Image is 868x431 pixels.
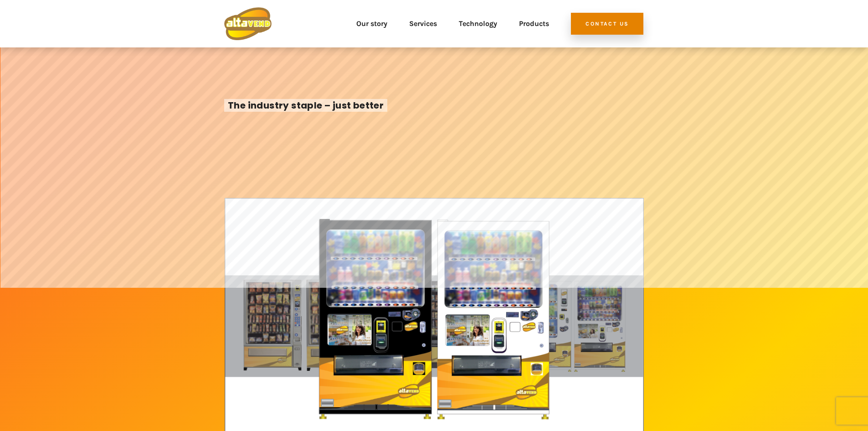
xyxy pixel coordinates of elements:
span: The industry staple – just better [224,99,387,112]
a: Services [409,7,437,40]
a: Products [519,7,549,40]
a: Our story [356,7,387,40]
nav: Top Menu [282,7,549,40]
a: Contact Us [571,13,643,35]
a: Technology [459,7,497,40]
